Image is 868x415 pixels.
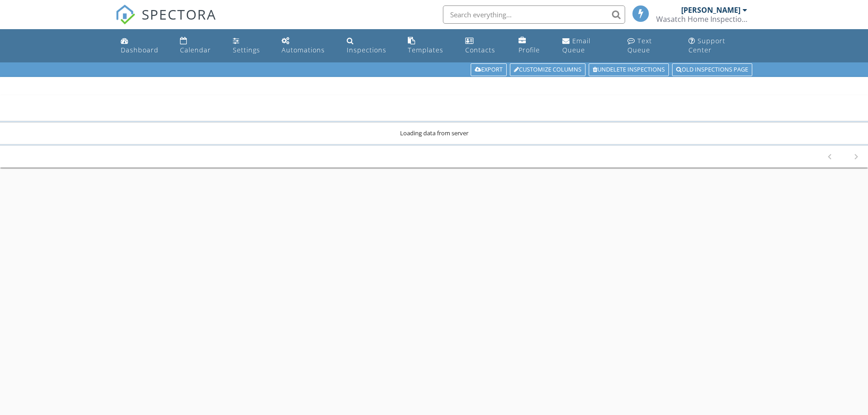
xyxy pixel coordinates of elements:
[176,33,222,59] a: Calendar
[404,33,454,59] a: Templates
[117,33,169,59] a: Dashboard
[624,33,678,59] a: Text Queue
[443,5,625,24] input: Search everything...
[282,46,325,54] div: Automations
[278,33,336,59] a: Automations (Basic)
[115,5,135,25] img: The Best Home Inspection Software - Spectora
[627,36,652,54] div: Text Queue
[462,33,508,59] a: Contacts
[656,15,747,24] div: Wasatch Home Inspections
[465,46,495,54] div: Contacts
[408,46,443,54] div: Templates
[681,5,740,15] div: [PERSON_NAME]
[121,46,159,54] div: Dashboard
[519,46,540,54] div: Profile
[233,46,260,54] div: Settings
[180,46,211,54] div: Calendar
[343,33,397,59] a: Inspections
[229,33,271,59] a: Settings
[562,36,591,54] div: Email Queue
[115,12,216,31] a: SPECTORA
[688,36,725,54] div: Support Center
[347,46,386,54] div: Inspections
[510,63,586,76] a: Customize Columns
[142,5,216,24] span: SPECTORA
[559,33,616,59] a: Email Queue
[589,63,669,76] a: Undelete inspections
[672,63,752,76] a: Old inspections page
[515,33,552,59] a: Company Profile
[685,33,751,59] a: Support Center
[471,63,507,76] a: Export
